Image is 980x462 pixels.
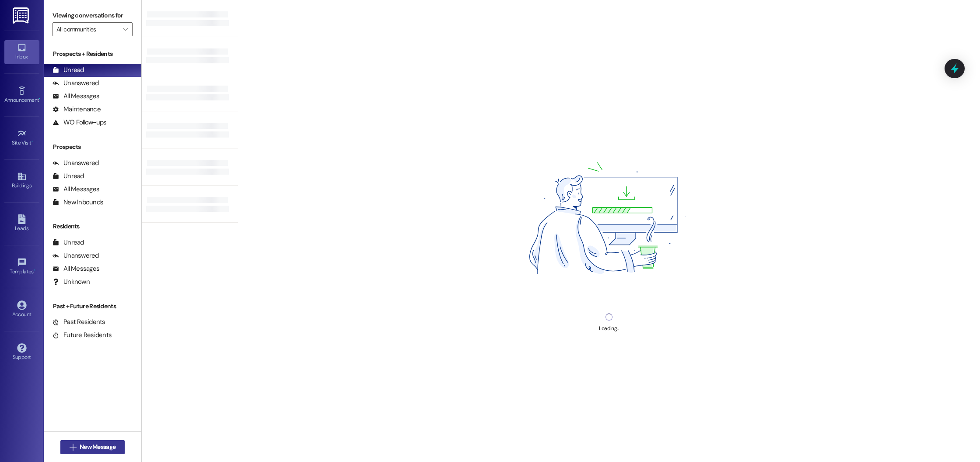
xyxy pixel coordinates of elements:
div: All Messages [52,185,99,194]
div: Unread [52,238,84,247]
div: Residents [44,222,141,231]
a: Leads [4,212,39,235]
a: Inbox [4,40,39,64]
div: Past + Future Residents [44,302,141,311]
a: Support [4,341,39,364]
div: Unread [52,66,84,75]
a: Buildings [4,169,39,193]
img: ResiDesk Logo [13,7,31,24]
div: Prospects + Residents [44,49,141,59]
span: • [34,267,35,273]
div: All Messages [52,264,99,273]
span: New Message [80,442,115,452]
div: Prospects [44,142,141,152]
a: Site Visit • [4,126,39,150]
i:  [123,26,128,33]
div: WO Follow-ups [52,118,106,127]
span: • [31,138,33,145]
input: All communities [56,22,119,36]
button: New Message [60,440,125,454]
div: New Inbounds [52,198,103,207]
div: Unread [52,172,84,181]
a: Account [4,298,39,321]
div: Unanswered [52,251,99,260]
i:  [70,444,76,451]
label: Viewing conversations for [52,9,133,22]
div: Unknown [52,277,90,286]
span: • [39,96,40,102]
div: Loading... [599,324,619,333]
div: Unanswered [52,79,99,88]
div: Past Residents [52,317,105,327]
div: All Messages [52,92,99,101]
a: Templates • [4,255,39,279]
div: Maintenance [52,105,101,114]
div: Unanswered [52,159,99,168]
div: Future Residents [52,331,112,340]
